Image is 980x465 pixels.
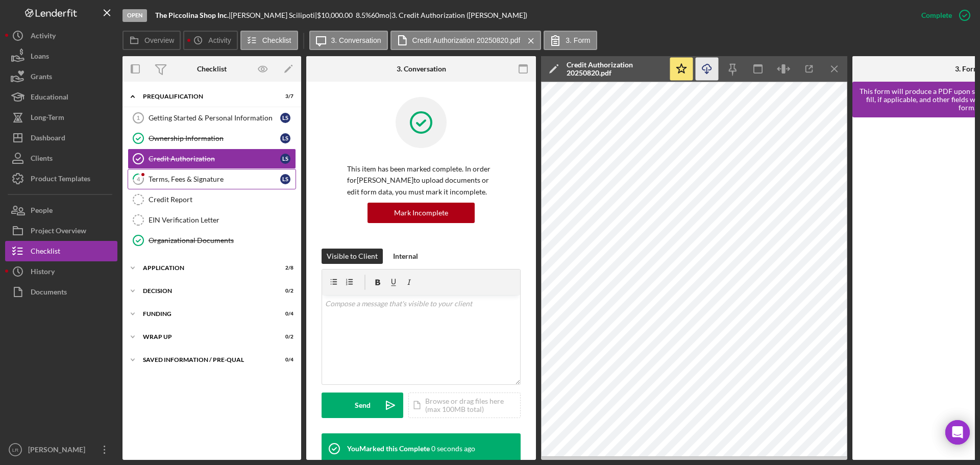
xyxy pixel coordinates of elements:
[911,5,975,26] button: Complete
[389,11,527,19] div: | 3. Credit Authorization ([PERSON_NAME])
[393,249,418,264] div: Internal
[367,203,475,223] button: Mark Incomplete
[149,175,280,183] div: Terms, Fees & Signature
[12,447,18,453] text: LR
[331,36,381,44] label: 3. Conversation
[137,176,140,182] tspan: 4
[128,230,296,251] a: Organizational Documents
[262,36,291,44] label: Checklist
[143,311,268,317] div: Funding
[143,288,268,294] div: Decision
[280,174,290,184] div: L S
[327,249,378,264] div: Visible to Client
[317,11,356,19] div: $10,000.00
[240,31,298,50] button: Checklist
[275,311,293,317] div: 0 / 4
[275,357,293,363] div: 0 / 4
[275,93,293,100] div: 3 / 7
[155,11,229,19] b: The Piccolina Shop Inc.
[26,439,92,462] div: [PERSON_NAME]
[5,439,117,460] button: LR[PERSON_NAME]
[143,265,268,271] div: Application
[322,393,403,418] button: Send
[197,65,227,73] div: Checklist
[149,114,280,122] div: Getting Started & Personal Information
[143,93,268,100] div: PreQualification
[412,36,521,44] label: Credit Authorization 20250820.pdf
[128,128,296,149] a: Ownership InformationLS
[394,203,448,223] div: Mark Incomplete
[155,11,231,19] div: |
[128,108,296,128] a: 1Getting Started & Personal InformationLS
[231,11,317,19] div: [PERSON_NAME] Scilipoti |
[183,31,237,50] button: Activity
[955,65,979,73] div: 3. Form
[122,31,181,50] button: Overview
[309,31,388,50] button: 3. Conversation
[347,163,495,198] p: This item has been marked complete. In order for [PERSON_NAME] to upload documents or edit form d...
[544,31,597,50] button: 3. Form
[356,11,371,19] div: 8.5 %
[143,357,268,363] div: Saved Information / Pre-Qual
[280,113,290,123] div: L S
[921,5,952,26] div: Complete
[566,36,590,44] label: 3. Form
[567,61,664,77] div: Credit Authorization 20250820.pdf
[149,155,280,163] div: Credit Authorization
[128,169,296,189] a: 4Terms, Fees & SignatureLS
[390,31,542,50] button: Credit Authorization 20250820.pdf
[431,445,475,453] time: 2025-08-20 21:57
[275,265,293,271] div: 2 / 8
[275,288,293,294] div: 0 / 2
[388,249,423,264] button: Internal
[945,420,970,445] div: Open Intercom Messenger
[149,195,296,204] div: Credit Report
[280,133,290,143] div: L S
[397,65,446,73] div: 3. Conversation
[208,36,231,44] label: Activity
[149,236,296,244] div: Organizational Documents
[137,115,140,121] tspan: 1
[143,334,268,340] div: Wrap up
[371,11,389,19] div: 60 mo
[144,36,174,44] label: Overview
[128,210,296,230] a: EIN Verification Letter
[275,334,293,340] div: 0 / 2
[128,189,296,210] a: Credit Report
